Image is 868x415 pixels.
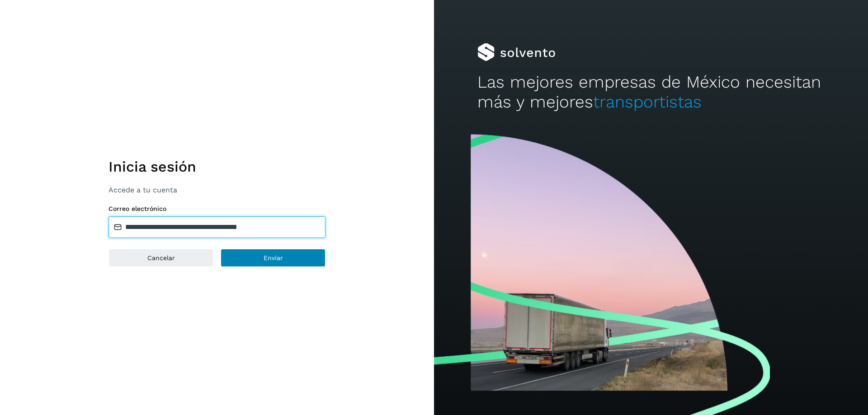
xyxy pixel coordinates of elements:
span: transportistas [593,92,702,112]
label: Correo electrónico [108,205,325,213]
button: Enviar [221,249,325,267]
h2: Las mejores empresas de México necesitan más y mejores [477,72,825,112]
p: Accede a tu cuenta [108,186,325,194]
h1: Inicia sesión [108,158,325,175]
button: Cancelar [108,249,213,267]
span: Cancelar [147,255,175,261]
span: Enviar [264,255,283,261]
